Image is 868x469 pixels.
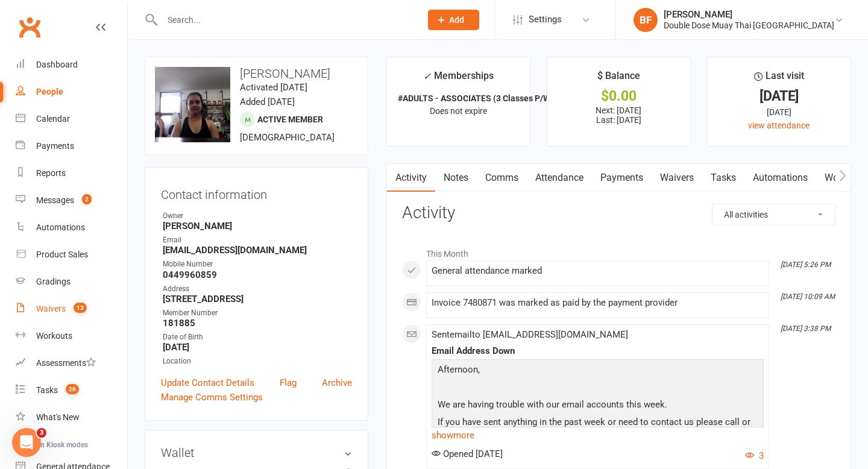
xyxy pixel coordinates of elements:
[435,397,761,415] p: We are having trouble with our email accounts this week.
[754,68,804,90] div: Last visit
[163,294,352,304] strong: [STREET_ADDRESS]
[597,68,640,90] div: $ Balance
[781,292,835,301] i: [DATE] 10:09 AM
[16,51,127,78] a: Dashboard
[36,114,70,124] div: Calendar
[159,11,412,28] input: Search...
[16,404,127,431] a: What's New
[163,269,352,280] strong: 0449960859
[36,304,66,313] div: Waivers
[163,342,352,353] strong: [DATE]
[432,346,764,356] div: Email Address Down
[719,90,840,102] div: [DATE]
[36,412,80,422] div: What's New
[155,67,230,142] img: image1744758039.png
[781,260,831,269] i: [DATE] 5:26 PM
[36,222,85,232] div: Automations
[745,449,764,463] button: 3
[16,377,127,404] a: Tasks 26
[558,90,679,102] div: $0.00
[16,187,127,214] a: Messages 2
[16,350,127,377] a: Assessments
[257,115,323,124] span: Active member
[634,8,658,32] div: BF
[781,324,831,333] i: [DATE] 3:38 PM
[36,331,72,341] div: Workouts
[652,164,702,192] a: Waivers
[163,245,352,256] strong: [EMAIL_ADDRESS][DOMAIN_NAME]
[240,82,307,93] time: Activated [DATE]
[423,68,494,90] div: Memberships
[428,10,479,30] button: Add
[16,323,127,350] a: Workouts
[435,362,761,380] p: Afternoon,
[163,356,352,367] div: Location
[664,9,834,20] div: [PERSON_NAME]
[702,164,744,192] a: Tasks
[163,210,352,222] div: Owner
[432,329,628,340] span: Sent email to [EMAIL_ADDRESS][DOMAIN_NAME]
[432,266,764,276] div: General attendance marked
[161,390,263,404] a: Manage Comms Settings
[12,428,41,457] iframe: Intercom live chat
[322,376,352,390] a: Archive
[387,164,435,192] a: Activity
[664,20,834,31] div: Double Dose Muay Thai [GEOGRAPHIC_DATA]
[16,241,127,268] a: Product Sales
[161,376,254,390] a: Update Contact Details
[402,204,835,222] h3: Activity
[36,385,58,395] div: Tasks
[161,446,352,459] h3: Wallet
[432,298,764,308] div: Invoice 7480871 was marked as paid by the payment provider
[423,71,431,82] i: ✓
[16,160,127,187] a: Reports
[240,132,335,143] span: [DEMOGRAPHIC_DATA]
[477,164,527,192] a: Comms
[558,105,679,125] p: Next: [DATE] Last: [DATE]
[432,449,503,459] span: Opened [DATE]
[16,268,127,295] a: Gradings
[82,194,92,204] span: 2
[744,164,816,192] a: Automations
[163,259,352,270] div: Mobile Number
[280,376,297,390] a: Flag
[163,221,352,231] strong: [PERSON_NAME]
[155,67,358,80] h3: [PERSON_NAME]
[161,183,352,201] h3: Contact information
[163,307,352,319] div: Member Number
[402,241,835,260] li: This Month
[432,427,764,444] a: show more
[592,164,652,192] a: Payments
[36,168,66,178] div: Reports
[36,277,71,286] div: Gradings
[36,141,74,151] div: Payments
[163,318,352,329] strong: 181885
[16,214,127,241] a: Automations
[163,332,352,343] div: Date of Birth
[435,415,761,447] p: If you have sent anything in the past week or need to contact us please call or message [PHONE_NU...
[449,15,464,25] span: Add
[240,96,295,107] time: Added [DATE]
[527,164,592,192] a: Attendance
[36,250,88,259] div: Product Sales
[163,283,352,295] div: Address
[74,303,87,313] span: 13
[37,428,46,438] span: 3
[435,164,477,192] a: Notes
[16,133,127,160] a: Payments
[36,87,63,96] div: People
[748,121,810,130] a: view attendance
[163,234,352,246] div: Email
[16,105,127,133] a: Calendar
[430,106,487,116] span: Does not expire
[529,6,562,33] span: Settings
[36,195,74,205] div: Messages
[16,78,127,105] a: People
[398,93,582,103] strong: #ADULTS - ASSOCIATES (3 Classes P/Wk) - FO...
[66,384,79,394] span: 26
[16,295,127,323] a: Waivers 13
[14,12,45,42] a: Clubworx
[36,358,96,368] div: Assessments
[36,60,78,69] div: Dashboard
[719,105,840,119] div: [DATE]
